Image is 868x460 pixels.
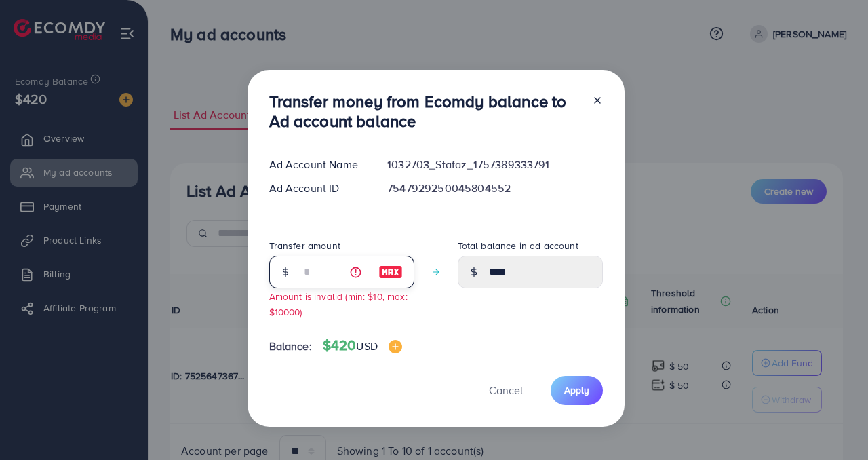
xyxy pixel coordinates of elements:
div: 7547929250045804552 [376,180,613,196]
div: Ad Account Name [258,157,377,172]
h3: Transfer money from Ecomdy balance to Ad account balance [269,92,581,131]
span: Balance: [269,339,312,354]
span: Apply [564,383,589,397]
small: Amount is invalid (min: $10, max: $10000) [269,290,408,318]
label: Transfer amount [269,239,340,252]
img: image [389,340,402,353]
button: Cancel [472,376,540,405]
label: Total balance in ad account [458,239,578,252]
iframe: Chat [810,399,858,450]
h4: $420 [323,337,402,354]
img: image [378,264,403,280]
div: Ad Account ID [258,180,377,196]
button: Apply [551,376,603,405]
div: 1032703_Stafaz_1757389333791 [376,157,613,172]
span: Cancel [489,383,523,398]
span: USD [356,339,377,353]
